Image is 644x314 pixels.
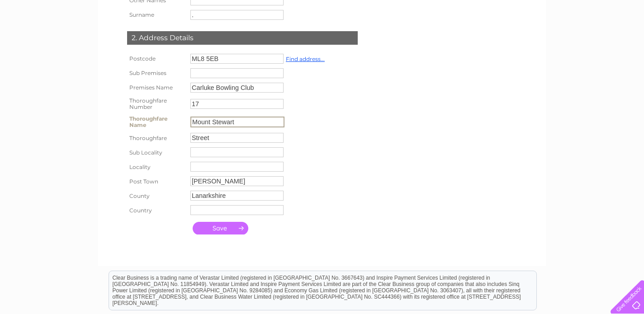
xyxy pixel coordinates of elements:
[23,23,69,51] img: logo.png
[125,66,188,80] th: Sub Premises
[127,31,358,45] div: 2. Address Details
[584,38,606,45] a: Contact
[125,203,188,217] th: Country
[125,52,188,66] th: Postcode
[125,95,188,113] th: Thoroughfare Number
[125,80,188,95] th: Premises Name
[125,131,188,145] th: Thoroughfare
[507,38,527,45] a: Energy
[286,56,325,62] a: Find address...
[125,113,188,131] th: Thoroughfare Name
[614,38,635,45] a: Log out
[193,222,248,234] input: Submit
[125,188,188,203] th: County
[565,38,578,45] a: Blog
[533,38,560,45] a: Telecoms
[485,38,502,45] a: Water
[125,145,188,159] th: Sub Locality
[474,5,536,16] a: 0333 014 3131
[125,8,188,22] th: Surname
[109,5,536,44] div: Clear Business is a trading name of Verastar Limited (registered in [GEOGRAPHIC_DATA] No. 3667643...
[125,159,188,174] th: Locality
[125,174,188,188] th: Post Town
